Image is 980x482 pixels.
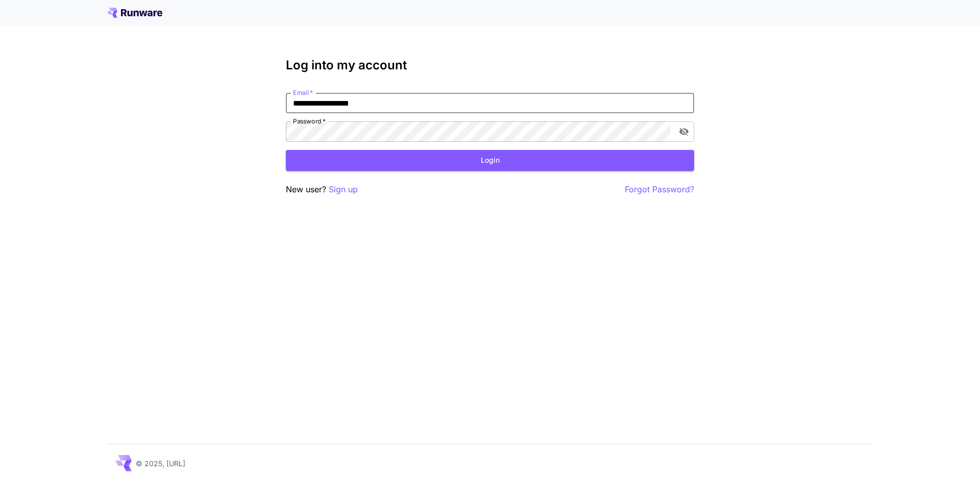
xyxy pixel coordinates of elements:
button: toggle password visibility [675,122,693,141]
p: © 2025, [URL] [136,458,185,469]
h3: Log into my account [286,58,694,72]
label: Email [293,88,313,97]
label: Password [293,117,326,125]
button: Forgot Password? [625,183,694,196]
p: New user? [286,183,358,196]
button: Sign up [329,183,358,196]
button: Login [286,150,694,171]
